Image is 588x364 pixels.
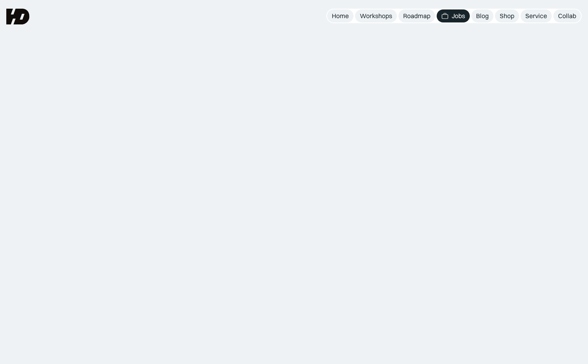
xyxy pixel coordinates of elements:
[471,9,493,22] a: Blog
[495,9,519,22] a: Shop
[525,12,547,20] div: Service
[476,12,489,20] div: Blog
[355,9,397,22] a: Workshops
[437,9,470,22] a: Jobs
[327,9,354,22] a: Home
[521,9,552,22] a: Service
[360,12,392,20] div: Workshops
[398,9,435,22] a: Roadmap
[553,9,581,22] a: Collab
[500,12,514,20] div: Shop
[558,12,576,20] div: Collab
[452,12,465,20] div: Jobs
[403,12,430,20] div: Roadmap
[332,12,349,20] div: Home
